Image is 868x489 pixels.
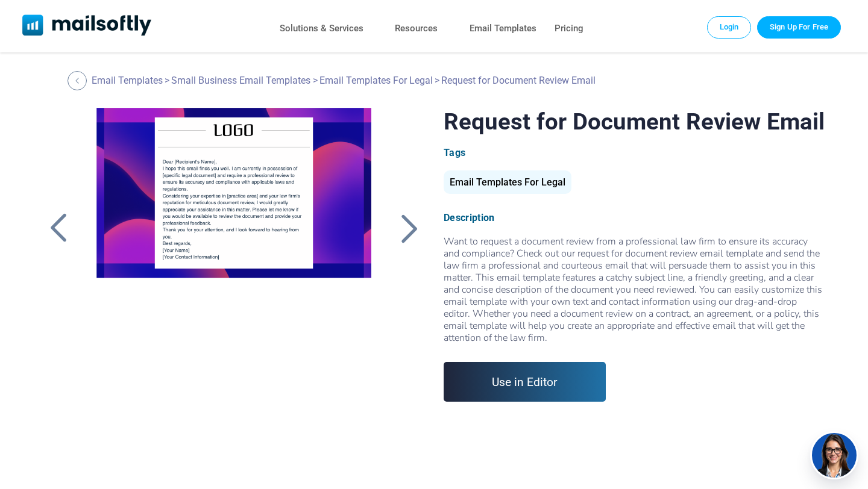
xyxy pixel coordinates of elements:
[171,75,310,86] a: Small Business Email Templates
[444,108,825,135] h1: Request for Document Review Email
[444,181,571,187] a: Email Templates For Legal
[395,20,438,37] a: Resources
[707,16,752,38] a: Login
[22,14,152,38] a: Mailsoftly
[394,213,424,244] a: Back
[81,108,386,409] a: Request for Document Review Email
[444,362,606,402] a: Use in Editor
[43,213,74,244] a: Back
[444,147,825,158] div: Tags
[470,20,536,37] a: Email Templates
[444,235,825,344] div: Want to request a document review from a professional law firm to ensure its accuracy and complia...
[68,71,90,90] a: Back
[444,170,571,194] div: Email Templates For Legal
[757,16,841,38] a: Trial
[555,20,583,37] a: Pricing
[92,75,163,86] a: Email Templates
[319,75,433,86] a: Email Templates For Legal
[280,20,363,37] a: Solutions & Services
[444,212,825,223] div: Description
